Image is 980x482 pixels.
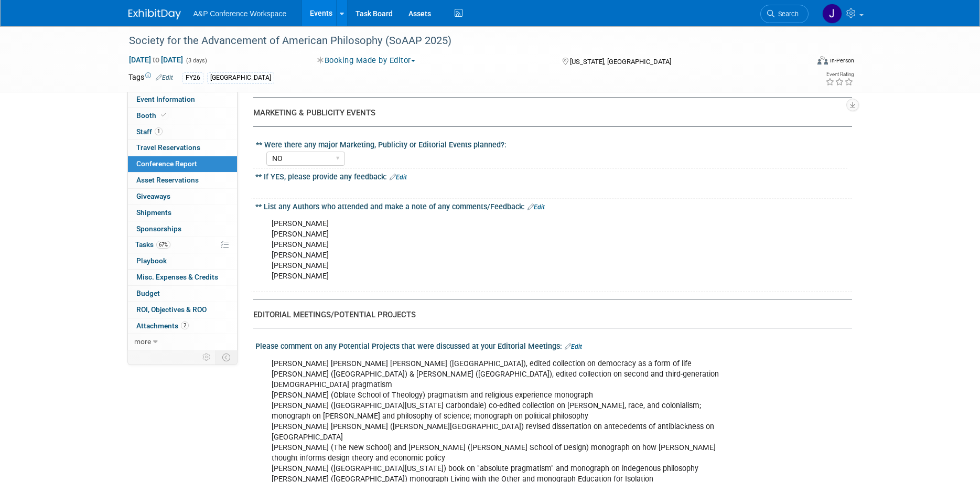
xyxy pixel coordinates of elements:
span: Misc. Expenses & Credits [136,273,218,281]
span: to [151,56,161,64]
span: A&P Conference Workspace [193,9,287,18]
a: Edit [156,74,173,81]
span: [DATE] [DATE] [128,55,184,65]
a: Staff1 [128,124,237,140]
div: ** If YES, please provide any feedback: [255,169,852,183]
a: Edit [527,203,545,211]
div: EDITORIAL MEETINGS/POTENTIAL PROJECTS [253,309,844,320]
span: 67% [156,241,170,249]
td: Tags [128,72,173,84]
a: more [128,334,237,350]
span: Budget [136,289,160,297]
span: Booth [136,111,168,120]
div: In-Person [830,57,854,65]
span: Conference Report [136,159,197,168]
div: Event Rating [825,72,854,77]
span: Tasks [135,240,170,249]
span: Search [774,10,799,18]
img: Jana Hodges-Kluck [822,4,842,24]
div: [PERSON_NAME] [PERSON_NAME] [PERSON_NAME] [PERSON_NAME] [PERSON_NAME] [PERSON_NAME] [264,213,737,287]
div: Please comment on any Potential Projects that were discussed at your Editorial Meetings: [255,338,852,352]
span: Asset Reservations [136,176,199,184]
span: Shipments [136,208,171,217]
a: Misc. Expenses & Credits [128,270,237,285]
button: Booking Made by Editor [314,55,419,66]
span: more [134,337,151,346]
a: Attachments2 [128,318,237,334]
a: Playbook [128,253,237,269]
a: Asset Reservations [128,173,237,188]
span: Sponsorships [136,224,181,233]
a: Conference Report [128,156,237,172]
img: Format-Inperson.png [817,56,828,65]
span: Giveaways [136,192,170,200]
div: Event Format [747,55,855,70]
div: Society for the Advancement of American Philosophy (SoAAP 2025) [125,31,793,50]
span: Travel Reservations [136,143,200,152]
td: Toggle Event Tabs [216,350,237,364]
div: ** List any Authors who attended and make a note of any comments/Feedback: [255,199,852,212]
div: [GEOGRAPHIC_DATA] [207,72,274,83]
a: Edit [390,174,407,181]
a: Tasks67% [128,237,237,253]
a: Event Information [128,92,237,108]
a: Shipments [128,205,237,221]
td: Personalize Event Tab Strip [198,350,216,364]
span: ROI, Objectives & ROO [136,305,207,314]
img: ExhibitDay [128,9,181,19]
span: Playbook [136,256,167,265]
a: Edit [565,343,582,350]
div: ** Were there any major Marketing, Publicity or Editorial Events planned?: [256,137,847,150]
span: Staff [136,127,163,136]
span: Attachments [136,322,189,330]
span: [US_STATE], [GEOGRAPHIC_DATA] [570,58,671,66]
span: Event Information [136,95,195,103]
a: Budget [128,286,237,302]
div: FY26 [182,72,203,83]
a: Giveaways [128,189,237,205]
span: 2 [181,322,189,329]
a: Booth [128,108,237,124]
a: Search [760,5,809,23]
span: (3 days) [185,57,207,64]
a: ROI, Objectives & ROO [128,302,237,318]
i: Booth reservation complete [161,112,166,118]
div: MARKETING & PUBLICITY EVENTS [253,108,844,119]
span: 1 [155,127,163,135]
a: Travel Reservations [128,140,237,156]
a: Sponsorships [128,221,237,237]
